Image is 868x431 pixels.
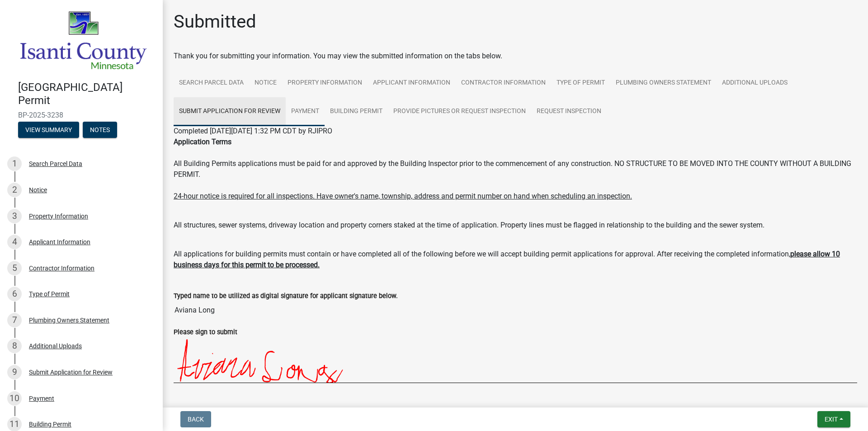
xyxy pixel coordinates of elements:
[174,137,231,146] b: Application Terms
[388,97,531,126] a: Provide Pictures or Request Inspection
[29,239,90,245] div: Applicant Information
[29,421,71,427] div: Building Permit
[7,209,22,223] div: 3
[29,213,88,219] div: Property Information
[83,127,117,134] wm-modal-confirm: Notes
[174,337,640,383] img: H0VHQnOeEgY+AAAAAElFTkSuQmCC
[325,97,388,126] a: Building Permit
[174,127,332,135] span: Completed [DATE][DATE] 1:32 PM CDT by RJIPRO
[817,411,850,427] button: Exit
[174,69,249,98] a: Search Parcel Data
[7,391,22,406] div: 10
[29,395,54,402] div: Payment
[717,69,793,98] a: Additional Uploads
[83,122,117,138] button: Notes
[531,97,607,126] a: Request Inspection
[7,156,22,171] div: 1
[180,411,211,427] button: Back
[174,97,286,126] a: Submit Application for Review
[29,369,113,375] div: Submit Application for Review
[174,329,237,336] label: Please sign to submit
[29,343,82,349] div: Additional Uploads
[7,287,22,301] div: 6
[7,339,22,353] div: 8
[29,291,70,297] div: Type of Permit
[174,11,256,33] h1: Submitted
[18,81,156,107] h4: [GEOGRAPHIC_DATA] Permit
[368,69,456,98] a: Applicant Information
[282,69,368,98] a: Property Information
[610,69,717,98] a: Plumbing Owners Statement
[825,416,838,423] span: Exit
[18,9,148,71] img: Isanti County, Minnesota
[29,161,82,167] div: Search Parcel Data
[174,192,632,200] u: 24-hour notice is required for all inspections. Have owner's name, township, address and permit n...
[7,235,22,249] div: 4
[188,416,204,423] span: Back
[29,187,47,193] div: Notice
[18,111,145,119] span: BP-2025-3238
[29,265,94,271] div: Contractor Information
[174,137,857,202] div: All Building Permits applications must be paid for and approved by the Building Inspector prior t...
[174,293,398,299] label: Typed name to be utilized as digital signature for applicant signature below.
[174,51,857,62] div: Thank you for submitting your information. You may view the submitted information on the tabs below.
[174,238,857,270] div: All applications for building permits must contain or have completed all of the following before ...
[174,209,857,231] div: All structures, sewer systems, driveway location and property corners staked at the time of appli...
[7,183,22,197] div: 2
[18,127,79,134] wm-modal-confirm: Summary
[18,122,79,138] button: View Summary
[29,317,109,323] div: Plumbing Owners Statement
[456,69,551,98] a: Contractor Information
[286,97,325,126] a: Payment
[551,69,610,98] a: Type of Permit
[7,261,22,275] div: 5
[249,69,282,98] a: Notice
[7,365,22,379] div: 9
[7,313,22,327] div: 7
